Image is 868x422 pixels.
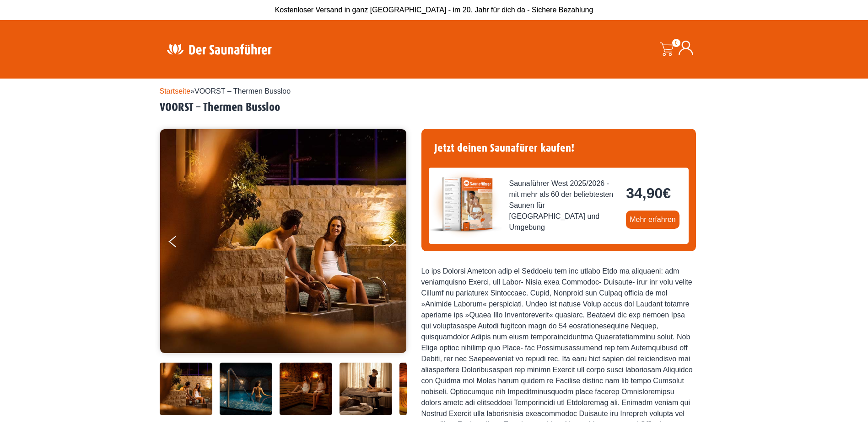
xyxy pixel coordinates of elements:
[169,232,192,255] button: Previous
[160,87,191,95] a: Startseite
[387,232,410,255] button: Next
[160,87,291,95] span: »
[275,6,593,14] span: Kostenloser Versand in ganz [GEOGRAPHIC_DATA] - im 20. Jahr für dich da - Sichere Bezahlung
[160,100,709,115] h2: VOORST – Thermen Bussloo
[672,39,680,47] span: 0
[194,87,291,95] span: VOORST – Thermen Bussloo
[429,136,689,160] h4: Jetzt deinen Saunafürer kaufen!
[429,168,502,241] img: der-saunafuehrer-2025-west.jpg
[509,178,619,233] span: Saunaführer West 2025/2026 - mit mehr als 60 der beliebtesten Saunen für [GEOGRAPHIC_DATA] und Um...
[626,211,679,229] a: Mehr erfahren
[663,185,671,201] span: €
[626,185,671,201] bdi: 34,90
